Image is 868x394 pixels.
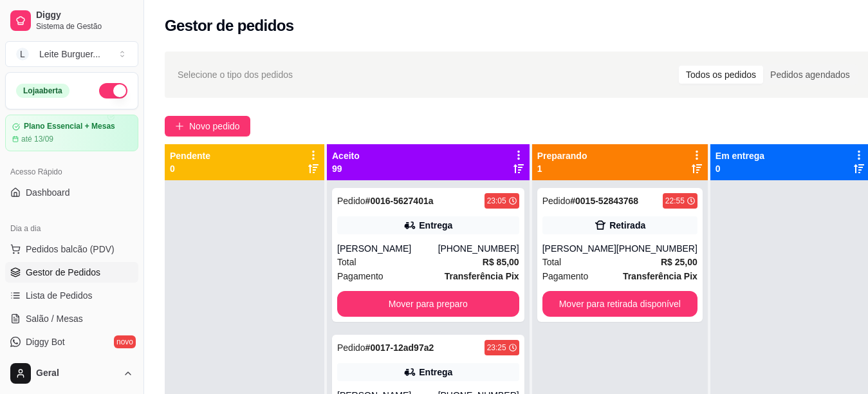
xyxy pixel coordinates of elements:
span: Total [542,255,562,269]
span: Pagamento [542,269,589,283]
div: [PHONE_NUMBER] [616,242,697,255]
span: Salão / Mesas [26,312,83,325]
article: até 13/09 [21,134,53,144]
div: Entrega [419,219,452,232]
button: Mover para preparo [337,291,519,317]
div: [PERSON_NAME] [337,242,438,255]
span: Diggy [36,10,133,21]
span: Total [337,255,356,269]
span: plus [175,122,184,131]
strong: # 0016-5627401a [365,196,434,206]
strong: Transferência Pix [623,271,697,281]
p: Aceito [332,149,360,162]
div: Pedidos agendados [763,66,857,84]
strong: R$ 85,00 [483,257,519,267]
div: Retirada [609,219,645,232]
div: Acesso Rápido [5,162,138,182]
a: Lista de Pedidos [5,285,138,306]
h2: Gestor de pedidos [165,15,294,36]
p: Preparando [537,149,587,162]
div: [PERSON_NAME] [542,242,616,255]
button: Alterar Status [99,83,127,98]
strong: R$ 25,00 [661,257,697,267]
article: Plano Essencial + Mesas [24,122,115,131]
p: 1 [537,162,587,175]
span: Gestor de Pedidos [26,266,100,279]
p: 99 [332,162,360,175]
a: DiggySistema de Gestão [5,5,138,36]
strong: # 0017-12ad97a2 [365,342,434,353]
div: Dia a dia [5,218,138,239]
strong: Transferência Pix [445,271,519,281]
p: Em entrega [716,149,764,162]
span: Geral [36,368,118,379]
span: Selecione o tipo dos pedidos [178,68,293,82]
a: Diggy Botnovo [5,332,138,352]
span: Pedido [542,196,571,206]
button: Geral [5,358,138,389]
p: 0 [170,162,210,175]
strong: # 0015-52843768 [570,196,638,206]
button: Novo pedido [165,116,250,136]
span: Pedido [337,342,365,353]
span: Diggy Bot [26,335,65,348]
p: Pendente [170,149,210,162]
button: Pedidos balcão (PDV) [5,239,138,259]
a: Gestor de Pedidos [5,262,138,283]
a: Salão / Mesas [5,308,138,329]
span: Pedidos balcão (PDV) [26,243,115,256]
div: 22:55 [665,196,685,206]
div: Leite Burguer ... [39,48,100,61]
button: Mover para retirada disponível [542,291,697,317]
div: 23:05 [487,196,506,206]
button: Select a team [5,41,138,67]
span: Pedido [337,196,365,206]
a: Plano Essencial + Mesasaté 13/09 [5,115,138,151]
a: Dashboard [5,182,138,203]
p: 0 [716,162,764,175]
span: Lista de Pedidos [26,289,93,302]
div: Entrega [419,366,452,379]
span: Novo pedido [189,119,240,133]
div: Todos os pedidos [679,66,763,84]
div: [PHONE_NUMBER] [438,242,519,255]
div: Loja aberta [16,84,69,98]
span: Sistema de Gestão [36,21,133,32]
span: Pagamento [337,269,383,283]
span: L [16,48,29,61]
div: 23:25 [487,342,506,353]
span: Dashboard [26,186,70,199]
